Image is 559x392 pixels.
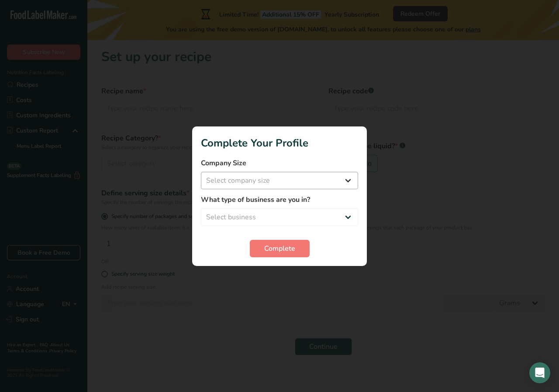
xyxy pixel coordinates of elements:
div: Open Intercom Messenger [529,362,550,383]
button: Complete [250,240,310,257]
h1: Complete Your Profile [201,135,358,151]
label: Company Size [201,158,358,168]
span: Complete [264,243,295,254]
label: What type of business are you in? [201,194,358,205]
